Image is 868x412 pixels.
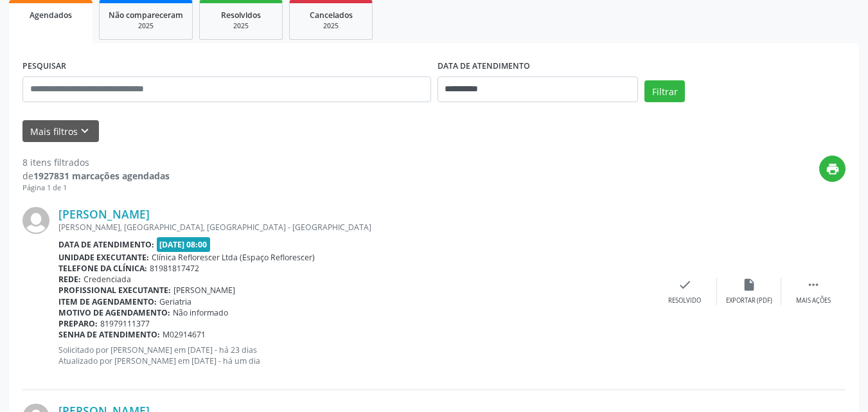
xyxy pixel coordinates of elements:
[157,237,211,252] span: [DATE] 08:00
[58,345,653,366] p: Solicitado por [PERSON_NAME] em [DATE] - há 23 dias Atualizado por [PERSON_NAME] em [DATE] - há u...
[221,10,261,21] span: Resolvidos
[644,80,685,102] button: Filtrar
[58,296,157,307] b: Item de agendamento:
[22,57,66,76] label: PESQUISAR
[58,207,150,221] a: [PERSON_NAME]
[58,222,653,233] div: [PERSON_NAME], [GEOGRAPHIC_DATA], [GEOGRAPHIC_DATA] - [GEOGRAPHIC_DATA]
[109,21,183,31] div: 2025
[58,329,160,340] b: Senha de atendimento:
[100,318,150,329] span: 81979111377
[78,124,92,138] i: keyboard_arrow_down
[109,10,183,21] span: Não compareceram
[58,307,170,318] b: Motivo de agendamento:
[299,21,363,31] div: 2025
[33,170,170,182] strong: 1927831 marcações agendadas
[22,120,99,143] button: Mais filtroskeyboard_arrow_down
[30,10,72,21] span: Agendados
[84,274,131,285] span: Credenciada
[173,285,235,296] span: [PERSON_NAME]
[726,296,772,305] div: Exportar (PDF)
[668,296,701,305] div: Resolvido
[58,285,171,296] b: Profissional executante:
[58,263,147,274] b: Telefone da clínica:
[58,252,149,263] b: Unidade executante:
[22,169,170,183] div: de
[150,263,199,274] span: 81981817472
[310,10,353,21] span: Cancelados
[159,296,191,307] span: Geriatria
[58,318,98,329] b: Preparo:
[58,274,81,285] b: Rede:
[22,207,49,234] img: img
[438,57,530,76] label: DATA DE ATENDIMENTO
[152,252,315,263] span: Clínica Reflorescer Ltda (Espaço Reflorescer)
[173,307,228,318] span: Não informado
[678,278,692,292] i: check
[819,156,846,182] button: print
[209,21,273,31] div: 2025
[742,278,756,292] i: insert_drive_file
[22,156,170,169] div: 8 itens filtrados
[826,162,840,176] i: print
[806,278,820,292] i: 
[22,183,170,193] div: Página 1 de 1
[58,239,154,250] b: Data de atendimento:
[796,296,831,305] div: Mais ações
[163,329,206,340] span: M02914671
